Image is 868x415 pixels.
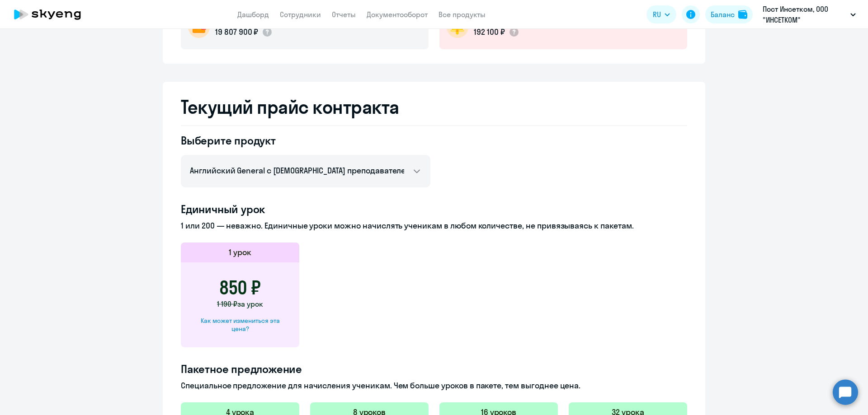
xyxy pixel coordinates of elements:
h2: Текущий прайс контракта [181,96,687,118]
p: 19 807 900 ₽ [215,26,258,38]
p: Пост Инсетком, ООО "ИНСЕТКОМ" [763,4,847,25]
span: RU [653,9,661,20]
a: Документооборот [367,10,428,19]
span: 1 190 ₽ [217,299,237,308]
a: Все продукты [439,10,486,19]
div: Как может измениться эта цена? [195,317,285,333]
a: Отчеты [332,10,356,19]
button: Балансbalance [705,5,753,23]
span: за урок [237,299,263,308]
button: Пост Инсетком, ООО "ИНСЕТКОМ" [758,4,860,25]
button: RU [646,5,676,23]
h3: 850 ₽ [219,277,261,298]
p: Специальное предложение для начисления ученикам. Чем больше уроков в пакете, тем выгоднее цена. [181,380,687,392]
h4: Выберите продукт [181,133,430,148]
a: Дашборд [237,10,269,19]
div: Баланс [711,9,735,20]
p: 192 100 ₽ [474,26,505,38]
p: 1 или 200 — неважно. Единичные уроки можно начислять ученикам в любом количестве, не привязываясь... [181,220,687,232]
a: Сотрудники [280,10,321,19]
h4: Пакетное предложение [181,362,687,376]
h5: 1 урок [229,247,251,258]
h4: Единичный урок [181,202,687,216]
img: balance [738,10,747,19]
